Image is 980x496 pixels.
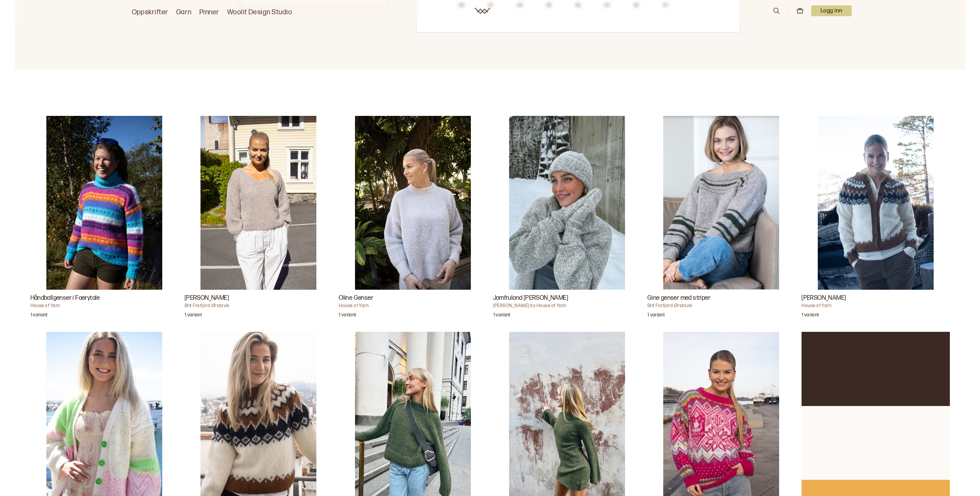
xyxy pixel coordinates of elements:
a: Woolit [475,8,490,14]
h3: Jomfruland [PERSON_NAME] [493,294,641,303]
a: Gine genser med striper [647,116,795,323]
img: House of YarnOline Genser [355,116,471,290]
h3: [PERSON_NAME] [185,294,333,303]
p: 1 variant [185,312,202,320]
h4: House of Yarn [31,303,178,309]
a: Woolit Design Studio [227,7,292,18]
p: Logg inn [811,5,852,16]
img: Brit Frafjord ØrstavikGine genser med striper [663,116,779,290]
p: 1 variant [647,312,665,320]
h3: [PERSON_NAME] [802,294,949,303]
a: Oppskrifter [132,7,168,18]
p: 1 variant [802,312,819,320]
img: House of YarnCilian Jakke [818,116,934,290]
p: 1 variant [493,312,511,320]
a: Håndballgenser i Faerytale [31,116,178,323]
a: Jomfruland Chunky Votter [493,116,641,323]
p: 1 variant [31,312,48,320]
a: Pinner [199,7,219,18]
h3: Oline Genser [339,294,487,303]
h4: House of Yarn [339,303,487,309]
p: 1 variant [339,312,356,320]
h3: Håndballgenser i Faerytale [31,294,178,303]
a: Garn [176,7,192,18]
h4: Brit Frafjord Ørstavik [647,303,795,309]
h3: Gine genser med striper [647,294,795,303]
img: House of YarnHåndballgenser i Faerytale [46,116,162,290]
img: Øyunn Krogh by House of YarnJomfruland Chunky Votter [509,116,625,290]
img: Brit Frafjord ØrstavikAmanda genser [200,116,316,290]
h4: Brit Frafjord Ørstavik [185,303,333,309]
a: Cilian Jakke [802,116,949,323]
a: Oline Genser [339,116,487,323]
h4: House of Yarn [802,303,949,309]
a: Amanda genser [185,116,333,323]
button: User dropdown [811,5,852,16]
h4: [PERSON_NAME] by House of Yarn [493,303,641,309]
